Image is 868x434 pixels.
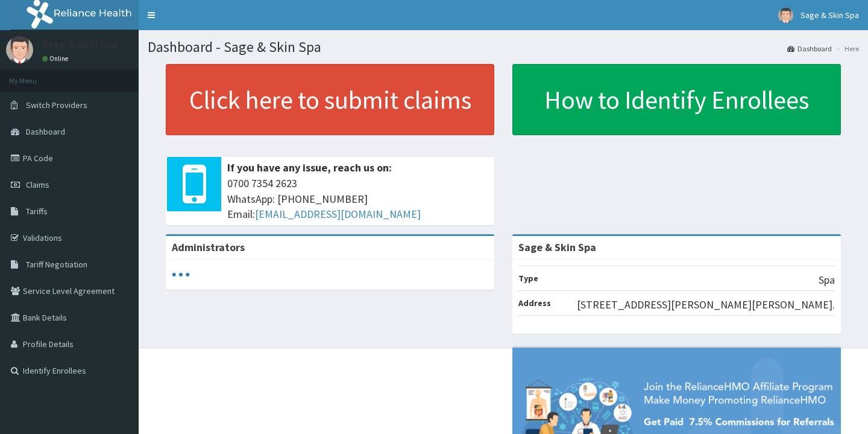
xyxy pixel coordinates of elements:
p: Sage & Skin Spa [42,39,118,50]
span: Dashboard [26,126,65,137]
a: Click here to submit claims [166,64,494,135]
p: [STREET_ADDRESS][PERSON_NAME][PERSON_NAME]. [577,297,835,313]
img: User Image [6,36,33,63]
span: Tariffs [26,206,48,217]
svg: audio-loading [172,266,190,284]
h1: Dashboard - Sage & Skin Spa [148,39,859,55]
span: Switch Providers [26,100,87,110]
li: Here [833,43,859,54]
span: Claims [26,179,49,190]
b: Type [518,273,538,284]
a: Online [42,54,71,63]
a: [EMAIL_ADDRESS][DOMAIN_NAME] [255,207,421,221]
a: How to Identify Enrollees [512,64,841,135]
img: User Image [778,8,793,23]
p: Spa [819,272,835,288]
span: 0700 7354 2623 WhatsApp: [PHONE_NUMBER] Email: [227,176,488,222]
b: If you have any issue, reach us on: [227,161,392,174]
b: Address [518,298,551,308]
b: Administrators [172,240,245,254]
span: Tariff Negotiation [26,259,87,270]
strong: Sage & Skin Spa [518,240,596,254]
a: Dashboard [787,43,832,54]
span: Sage & Skin Spa [800,10,859,21]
